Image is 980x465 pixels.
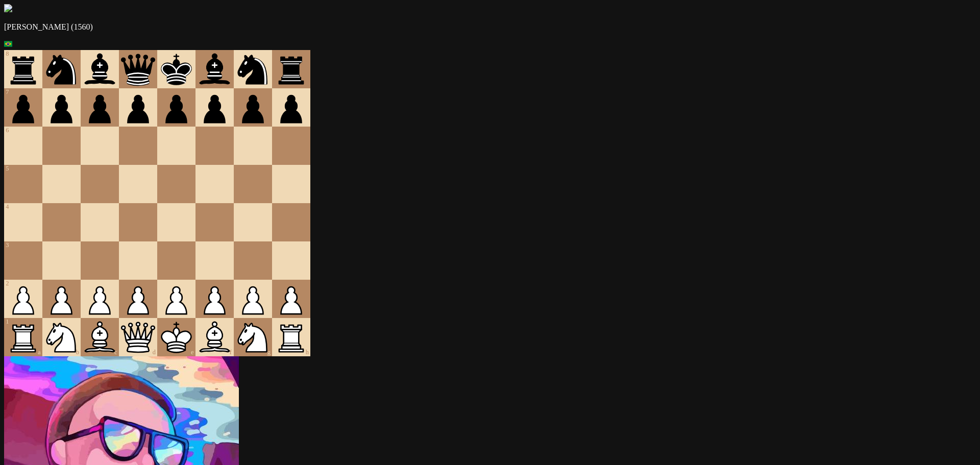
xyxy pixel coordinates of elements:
div: 5 [6,165,41,173]
div: 6 [6,127,41,134]
div: 4 [6,203,41,211]
div: 3 [6,241,41,249]
p: [PERSON_NAME] (1560) [4,22,976,32]
img: avatar.jpg [4,4,12,12]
